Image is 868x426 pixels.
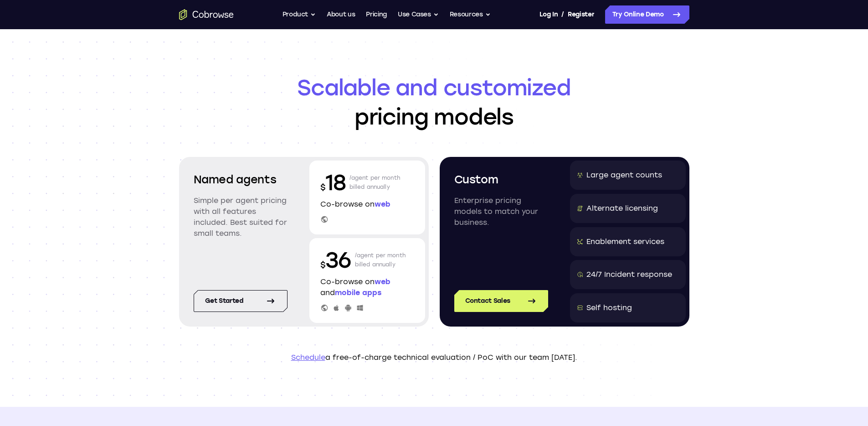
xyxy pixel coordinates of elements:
[605,5,689,24] a: Try Online Demo
[194,195,288,239] p: Simple per agent pricing with all features included. Best suited for small teams.
[320,276,414,298] p: Co-browse on and
[320,199,414,210] p: Co-browse on
[561,9,564,20] span: /
[454,171,548,188] h2: Custom
[539,5,558,24] a: Log In
[320,260,326,270] span: $
[179,73,689,102] span: Scalable and customized
[282,5,316,24] button: Product
[586,302,632,313] div: Self hosting
[586,170,662,181] div: Large agent counts
[327,5,355,24] a: About us
[320,168,346,197] p: 18
[320,245,351,275] p: 36
[454,195,548,228] p: Enterprise pricing models to match your business.
[355,245,406,275] p: /agent per month billed annually
[398,5,439,24] button: Use Cases
[194,290,288,312] a: Get started
[586,203,658,214] div: Alternate licensing
[450,5,491,24] button: Resources
[320,182,326,192] span: $
[335,288,381,297] span: mobile apps
[179,9,234,20] a: Go to the home page
[586,236,664,247] div: Enablement services
[366,5,387,24] a: Pricing
[349,168,401,197] p: /agent per month billed annually
[375,277,390,286] span: web
[291,353,325,362] a: Schedule
[179,73,689,131] h1: pricing models
[375,200,390,208] span: web
[586,269,672,280] div: 24/7 Incident response
[194,171,288,188] h2: Named agents
[179,352,689,363] p: a free-of-charge technical evaluation / PoC with our team [DATE].
[568,5,594,24] a: Register
[454,290,548,312] a: Contact Sales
